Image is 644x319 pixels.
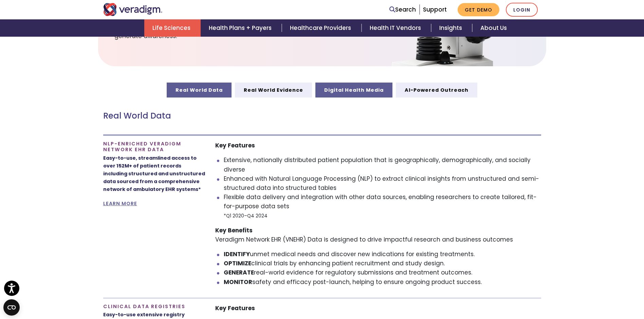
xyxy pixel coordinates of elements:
h4: NLP-ENRICHED VERADIGM NETWORK EHR DATA [103,141,205,153]
strong: MONITOR [224,278,252,286]
a: Real World Data [167,83,232,98]
strong: GENERATE [224,268,254,277]
p: Easy-to-use, streamlined access to over 152M+ of patient records including structured and unstruc... [103,154,205,193]
a: AI-Powered Outreach [396,83,477,98]
strong: Key Benefits [215,226,253,234]
a: Insights [431,19,472,37]
a: Get Demo [458,3,499,16]
small: *Q1 2020–Q4 2024 [224,213,268,219]
a: Health IT Vendors [362,19,431,37]
a: Life Sciences [144,19,201,37]
a: Support [423,5,447,14]
strong: Key Features [215,304,255,312]
a: About Us [472,19,515,37]
button: Open CMP widget [3,299,20,316]
a: Login [506,3,538,17]
a: Search [389,5,416,14]
li: clinical trials by enhancing patient recruitment and study design. [224,259,541,268]
a: Health Plans + Payers [201,19,282,37]
li: Extensive, nationally distributed patient population that is geographically, demographically, and... [224,156,541,174]
h4: Clinical Data Registries [103,304,205,309]
li: safety and efficacy post-launch, helping to ensure ongoing product success. [224,278,541,287]
a: Real World Evidence [235,83,312,98]
iframe: Drift Chat Widget [610,285,636,311]
li: Flexible data delivery and integration with other data sources, enabling researchers to create ta... [224,193,541,220]
h3: Real World Data [103,111,541,121]
strong: Key Features [215,141,255,149]
li: real-world evidence for regulatory submissions and treatment outcomes. [224,268,541,277]
li: Enhanced with Natural Language Processing (NLP) to extract clinical insights from unstructured an... [224,174,541,193]
p: Veradigm Network EHR (VNEHR) Data is designed to drive impactful research and business outcomes [215,226,541,244]
img: Veradigm logo [103,3,163,16]
a: Healthcare Providers [282,19,361,37]
a: LEARN MORE [103,200,137,207]
li: unmet medical needs and discover new indications for existing treatments. [224,250,541,259]
strong: IDENTIFY [224,250,250,258]
a: Digital Health Media [315,83,392,98]
strong: OPTIMIZE [224,259,251,267]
